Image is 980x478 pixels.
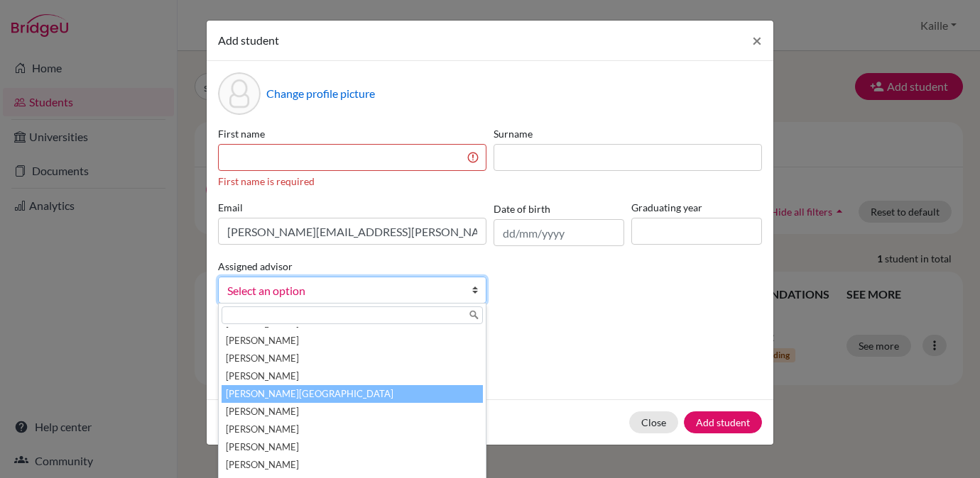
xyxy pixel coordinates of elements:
[227,282,459,300] span: Select an option
[218,259,293,274] label: Assigned advisor
[222,332,483,350] li: [PERSON_NAME]
[631,200,762,215] label: Graduating year
[218,72,261,115] div: Profile picture
[218,174,486,189] div: First name is required
[494,126,762,141] label: Surname
[494,201,550,216] label: Date of birth
[222,367,483,385] li: [PERSON_NAME]
[222,350,483,367] li: [PERSON_NAME]
[684,411,762,433] button: Add student
[222,403,483,421] li: [PERSON_NAME]
[218,33,279,47] span: Add student
[218,200,486,215] label: Email
[741,21,773,60] button: Close
[629,411,678,433] button: Close
[222,385,483,403] li: [PERSON_NAME][GEOGRAPHIC_DATA]
[218,126,486,141] label: First name
[218,326,762,343] p: Parents
[222,438,483,456] li: [PERSON_NAME]
[752,30,762,50] span: ×
[222,456,483,474] li: [PERSON_NAME]
[494,219,624,246] input: dd/mm/yyyy
[222,421,483,438] li: [PERSON_NAME]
